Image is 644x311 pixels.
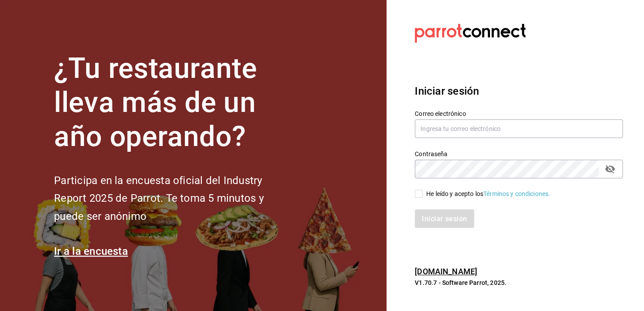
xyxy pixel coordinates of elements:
[54,174,263,223] font: Participa en la encuesta oficial del Industry Report 2025 de Parrot. Te toma 5 minutos y puede se...
[415,110,466,117] font: Correo electrónico
[54,52,257,153] font: ¿Tu restaurante lleva más de un año operando?
[483,190,550,197] a: Términos y condiciones.
[54,245,128,257] a: Ir a la encuesta
[415,85,479,97] font: Iniciar sesión
[426,190,483,197] font: He leído y acepto los
[415,267,477,276] a: [DOMAIN_NAME]
[602,161,617,177] button: campo de contraseña
[415,150,447,157] font: Contraseña
[415,279,506,286] font: V1.70.7 - Software Parrot, 2025.
[415,119,623,138] input: Ingresa tu correo electrónico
